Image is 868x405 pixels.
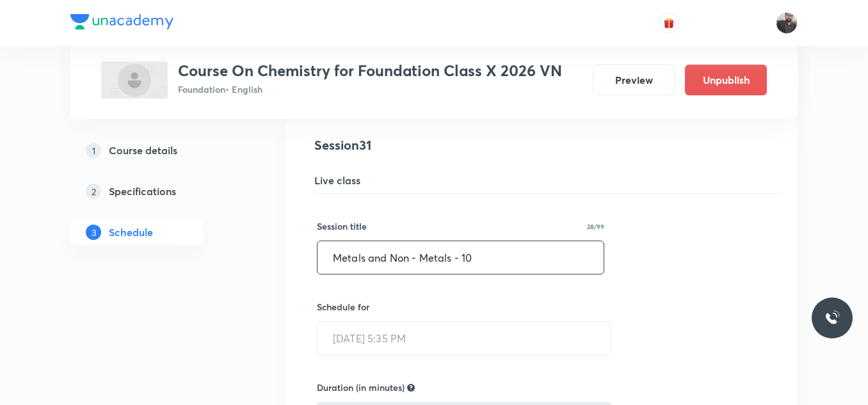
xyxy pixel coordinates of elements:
[317,219,367,233] h6: Session title
[685,65,767,95] button: Unpublish
[317,241,604,274] input: A great title is short, clear and descriptive
[659,13,679,33] button: avatar
[776,12,798,34] img: Vishal Choudhary
[86,225,101,240] p: 3
[587,223,604,230] p: 28/99
[663,17,675,29] img: avatar
[314,173,782,188] h5: Live class
[178,83,562,96] p: Foundation • English
[593,65,675,95] button: Preview
[70,14,173,29] img: Company Logo
[317,381,405,394] h6: Duration (in minutes)
[109,143,177,158] h5: Course details
[109,225,153,240] h5: Schedule
[70,179,245,204] a: 2Specifications
[314,136,782,155] h4: Session 31
[824,310,840,326] img: ttu
[101,61,168,99] img: 3C5466AC-C0B1-4CEA-8FFF-667ECD6A74C9_plus.png
[109,184,176,199] h5: Specifications
[70,14,173,33] a: Company Logo
[86,184,101,199] p: 2
[70,138,245,163] a: 1Course details
[317,300,604,314] h6: Schedule for
[86,143,101,158] p: 1
[407,382,415,393] div: Not allow to edit for recorded type class
[178,61,562,80] h3: Course On Chemistry for Foundation Class X 2026 VN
